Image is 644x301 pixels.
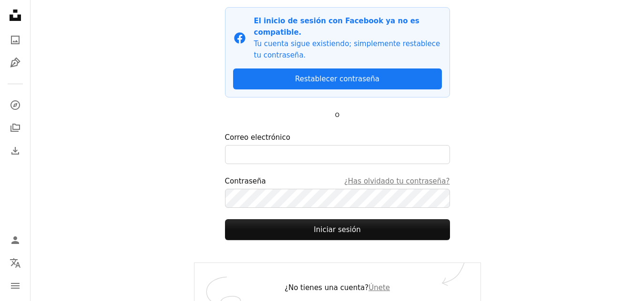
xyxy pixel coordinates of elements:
a: Restablecer contraseña [233,68,442,89]
p: Tu cuenta sigue existiendo; simplemente restablece tu contraseña. [254,38,442,61]
small: O [335,112,339,118]
a: Explorar [6,96,25,115]
label: Correo electrónico [225,132,450,164]
a: Fotos [6,30,25,49]
button: Iniciar sesión [225,219,450,240]
div: Contraseña [225,175,450,187]
a: Inicio — Unsplash [6,6,25,27]
a: Colecciones [6,118,25,137]
a: Ilustraciones [6,53,25,72]
a: ¿Has olvidado tu contraseña? [344,175,450,187]
p: El inicio de sesión con Facebook ya no es compatible. [254,15,442,38]
button: Menú [6,276,25,295]
a: Historial de descargas [6,141,25,160]
a: Iniciar sesión / Registrarse [6,231,25,250]
input: Correo electrónico [225,145,450,164]
button: Idioma [6,253,25,272]
input: Contraseña¿Has olvidado tu contraseña? [225,189,450,208]
a: Únete [368,283,390,292]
